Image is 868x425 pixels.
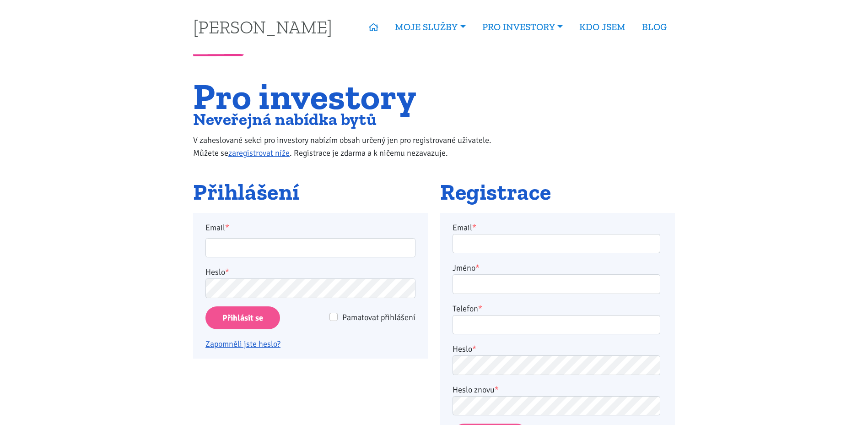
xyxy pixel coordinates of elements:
[440,180,675,205] h2: Registrace
[571,16,634,38] a: KDO JSEM
[475,263,480,273] abbr: required
[453,262,480,274] label: Jméno
[495,385,499,395] abbr: required
[453,383,499,396] label: Heslo znovu
[472,223,476,233] abbr: required
[453,302,482,315] label: Telefon
[193,18,332,36] a: [PERSON_NAME]
[205,306,280,330] input: Přihlásit se
[193,180,428,205] h2: Přihlášení
[478,304,482,314] abbr: required
[387,16,474,38] a: MOJE SLUŽBY
[193,134,510,159] p: V zaheslované sekci pro investory nabízím obsah určený jen pro registrované uživatele. Můžete se ...
[453,221,476,234] label: Email
[205,339,280,349] a: Zapomněli jste heslo?
[199,221,422,234] label: Email
[193,81,510,112] h1: Pro investory
[474,16,571,38] a: PRO INVESTORY
[205,266,229,278] label: Heslo
[634,16,675,38] a: BLOG
[193,112,510,127] h2: Neveřejná nabídka bytů
[342,312,415,322] span: Pamatovat přihlášení
[228,148,290,158] a: zaregistrovat níže
[472,344,476,354] abbr: required
[453,343,476,355] label: Heslo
